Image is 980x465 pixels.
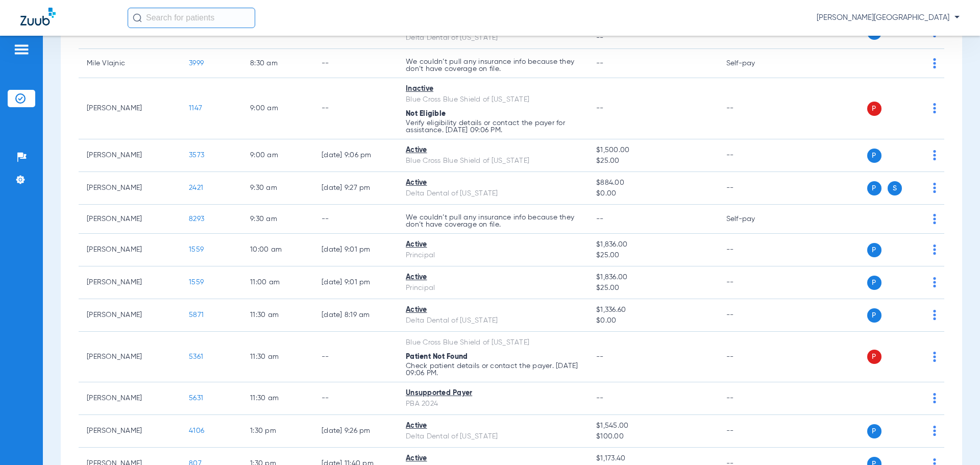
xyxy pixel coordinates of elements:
[79,139,181,172] td: [PERSON_NAME]
[867,243,881,257] span: P
[189,184,203,191] span: 2421
[242,78,313,139] td: 9:00 AM
[242,415,313,448] td: 1:30 PM
[933,103,936,113] img: group-dot-blue.svg
[406,94,580,105] div: Blue Cross Blue Shield of [US_STATE]
[406,33,580,43] div: Delta Dental of [US_STATE]
[406,283,580,293] div: Principal
[718,139,787,172] td: --
[242,234,313,266] td: 10:00 AM
[406,315,580,326] div: Delta Dental of [US_STATE]
[406,250,580,261] div: Principal
[596,431,709,442] span: $100.00
[406,214,580,228] p: We couldn’t pull any insurance info because they don’t have coverage on file.
[313,266,398,299] td: [DATE] 9:01 PM
[596,188,709,199] span: $0.00
[189,353,203,360] span: 5361
[933,244,936,255] img: group-dot-blue.svg
[867,181,881,195] span: P
[596,60,604,67] span: --
[933,393,936,403] img: group-dot-blue.svg
[596,272,709,283] span: $1,836.00
[718,382,787,415] td: --
[596,178,709,188] span: $884.00
[718,78,787,139] td: --
[406,272,580,283] div: Active
[133,13,142,22] img: Search Icon
[933,277,936,287] img: group-dot-blue.svg
[313,332,398,382] td: --
[933,352,936,362] img: group-dot-blue.svg
[313,234,398,266] td: [DATE] 9:01 PM
[406,431,580,442] div: Delta Dental of [US_STATE]
[406,145,580,156] div: Active
[313,139,398,172] td: [DATE] 9:06 PM
[20,8,56,26] img: Zuub Logo
[79,78,181,139] td: [PERSON_NAME]
[79,299,181,332] td: [PERSON_NAME]
[313,415,398,448] td: [DATE] 9:26 PM
[79,266,181,299] td: [PERSON_NAME]
[242,205,313,234] td: 9:30 AM
[189,105,202,112] span: 1147
[79,172,181,205] td: [PERSON_NAME]
[79,234,181,266] td: [PERSON_NAME]
[406,305,580,315] div: Active
[242,172,313,205] td: 9:30 AM
[242,299,313,332] td: 11:30 AM
[406,156,580,166] div: Blue Cross Blue Shield of [US_STATE]
[718,299,787,332] td: --
[867,149,881,163] span: P
[242,139,313,172] td: 9:00 AM
[933,58,936,68] img: group-dot-blue.svg
[596,353,604,360] span: --
[406,119,580,134] p: Verify eligibility details or contact the payer for assistance. [DATE] 09:06 PM.
[313,49,398,78] td: --
[867,102,881,116] span: P
[313,382,398,415] td: --
[596,156,709,166] span: $25.00
[596,421,709,431] span: $1,545.00
[406,353,468,360] span: Patient Not Found
[128,8,255,28] input: Search for patients
[313,299,398,332] td: [DATE] 8:19 AM
[596,283,709,293] span: $25.00
[406,399,580,409] div: PBA 2024
[406,84,580,94] div: Inactive
[189,152,204,159] span: 3573
[596,395,604,402] span: --
[596,145,709,156] span: $1,500.00
[596,239,709,250] span: $1,836.00
[596,33,709,43] span: --
[313,78,398,139] td: --
[406,178,580,188] div: Active
[867,424,881,438] span: P
[933,183,936,193] img: group-dot-blue.svg
[888,181,902,195] span: S
[406,337,580,348] div: Blue Cross Blue Shield of [US_STATE]
[406,58,580,72] p: We couldn’t pull any insurance info because they don’t have coverage on file.
[189,395,203,402] span: 5631
[867,308,881,323] span: P
[79,205,181,234] td: [PERSON_NAME]
[242,49,313,78] td: 8:30 AM
[596,315,709,326] span: $0.00
[596,105,604,112] span: --
[406,239,580,250] div: Active
[933,426,936,436] img: group-dot-blue.svg
[933,150,936,160] img: group-dot-blue.svg
[718,415,787,448] td: --
[406,421,580,431] div: Active
[596,453,709,464] span: $1,173.40
[242,266,313,299] td: 11:00 AM
[79,49,181,78] td: Mile Vlajnic
[867,276,881,290] span: P
[189,246,204,253] span: 1559
[718,172,787,205] td: --
[189,215,204,223] span: 8293
[79,415,181,448] td: [PERSON_NAME]
[242,382,313,415] td: 11:30 AM
[242,332,313,382] td: 11:30 AM
[718,234,787,266] td: --
[406,388,580,399] div: Unsupported Payer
